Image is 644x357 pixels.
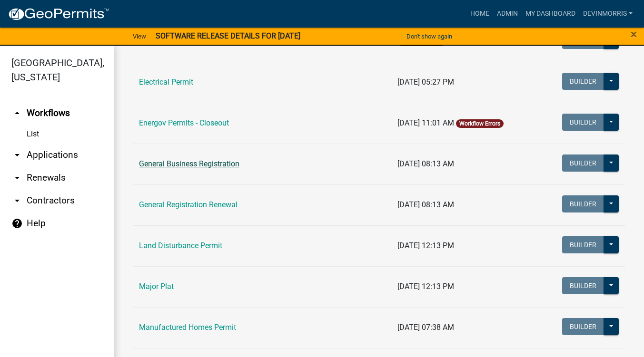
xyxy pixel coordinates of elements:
a: Major Plat [139,282,174,291]
span: [DATE] 08:13 AM [397,200,454,209]
a: Electrical Permit [139,77,193,87]
button: Builder [562,73,604,90]
button: Builder [562,195,604,212]
button: Builder [562,277,604,294]
strong: SOFTWARE RELEASE DETAILS FOR [DATE] [156,31,300,40]
span: × [631,28,637,41]
span: [DATE] 05:27 PM [397,77,454,87]
span: [DATE] 07:38 AM [397,323,454,332]
a: General Registration Renewal [139,200,238,209]
button: Close [631,29,637,40]
a: Land Disturbance Permit [139,241,222,250]
button: Don't show again [403,29,456,44]
button: Builder [562,236,604,253]
button: Builder [562,114,604,131]
a: Admin [493,5,522,23]
button: Builder [562,32,604,49]
i: arrow_drop_down [11,195,23,206]
i: arrow_drop_down [11,149,23,161]
i: arrow_drop_up [11,107,23,119]
span: [DATE] 12:13 PM [397,282,454,291]
a: Home [466,5,493,23]
span: [DATE] 08:13 AM [397,159,454,168]
a: Energov Permits - Closeout [139,118,229,127]
button: Builder [562,318,604,335]
span: [DATE] 11:01 AM [397,118,454,127]
a: View [129,29,150,44]
i: help [11,218,23,229]
a: Manufactured Homes Permit [139,323,236,332]
i: arrow_drop_down [11,172,23,183]
a: General Business Registration [139,159,239,168]
span: [DATE] 12:13 PM [397,241,454,250]
a: Devinmorris [579,5,636,23]
a: My Dashboard [522,5,579,23]
a: Workflow Errors [459,120,500,127]
button: Builder [562,154,604,172]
